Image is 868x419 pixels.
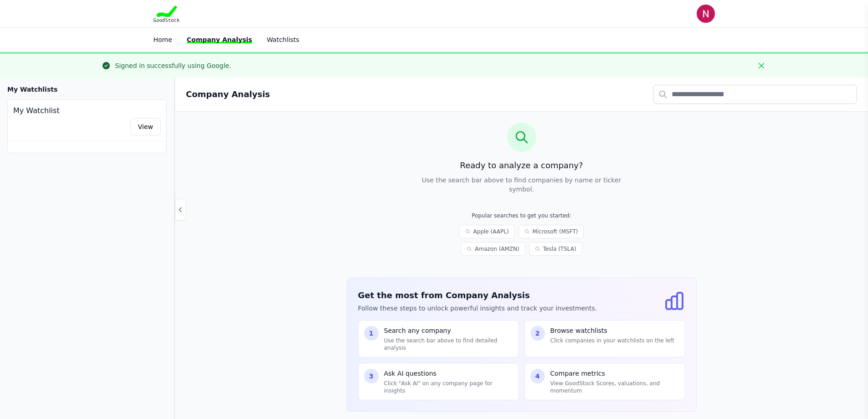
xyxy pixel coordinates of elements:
[535,372,540,381] span: 4
[384,326,513,335] p: Search any company
[550,326,674,335] p: Browse watchlists
[384,337,513,352] p: Use the search bar above to find detailed analysis
[384,369,513,378] p: Ask AI questions
[369,329,374,338] span: 1
[550,380,679,394] p: View GoodStock Scores, valuations, and momentum
[267,36,299,43] a: Watchlists
[420,176,624,194] p: Use the search bar above to find companies by name or ticker symbol.
[154,5,180,22] img: Goodstock Logo
[7,85,57,94] h3: My Watchlists
[358,304,597,313] p: Follow these steps to unlock powerful insights and track your investments.
[550,337,674,344] p: Click companies in your watchlists on the left
[347,159,697,172] h3: Ready to analyze a company?
[384,380,513,394] p: Click "Ask AI" on any company page for insights
[369,372,374,381] span: 3
[535,329,540,338] span: 2
[13,105,161,116] h4: My Watchlist
[130,118,161,135] a: View
[358,289,597,302] h3: Get the most from Company Analysis
[519,225,584,238] a: Microsoft (MSFT)
[186,88,270,101] h2: Company Analysis
[754,58,769,73] button: Close
[529,242,582,256] a: Tesla (TSLA)
[427,212,616,219] p: Popular searches to get you started:
[187,36,252,43] a: Company Analysis
[115,61,231,70] div: Signed in successfully using Google.
[697,5,715,23] img: user photo
[459,225,515,238] a: Apple (AAPL)
[154,36,172,43] a: Home
[550,369,679,378] p: Compare metrics
[461,242,525,256] a: Amazon (AMZN)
